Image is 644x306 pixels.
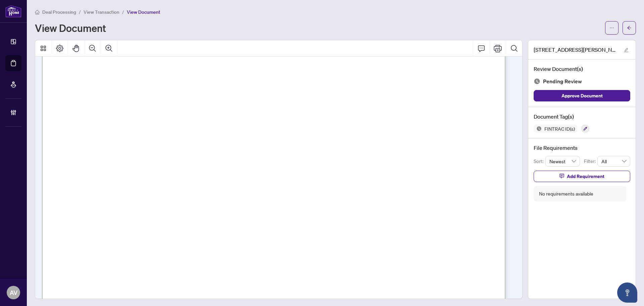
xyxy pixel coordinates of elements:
[534,144,630,152] h4: File Requirements
[534,78,540,85] img: Document Status
[79,8,81,16] li: /
[584,158,597,165] p: Filter:
[567,171,604,182] span: Add Requirement
[549,156,576,166] span: Newest
[543,77,582,86] span: Pending Review
[534,46,618,54] span: [STREET_ADDRESS][PERSON_NAME]pdf
[617,282,637,303] button: Open asap
[609,26,614,30] span: ellipsis
[534,158,545,165] p: Sort:
[127,9,160,15] span: View Document
[601,156,626,166] span: All
[534,171,630,182] button: Add Requirement
[542,126,578,131] span: FINTRAC ID(s)
[624,48,629,52] span: edit
[122,8,124,16] li: /
[42,9,76,15] span: Deal Processing
[627,26,632,30] span: arrow-left
[534,65,630,73] h4: Review Document(s)
[534,90,630,101] button: Approve Document
[35,23,106,33] h1: View Document
[561,90,603,101] span: Approve Document
[84,9,119,15] span: View Transaction
[5,5,21,17] img: logo
[534,125,542,133] img: Status Icon
[35,10,40,14] span: home
[10,288,17,297] span: AV
[539,190,593,198] div: No requirements available
[534,113,630,121] h4: Document Tag(s)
